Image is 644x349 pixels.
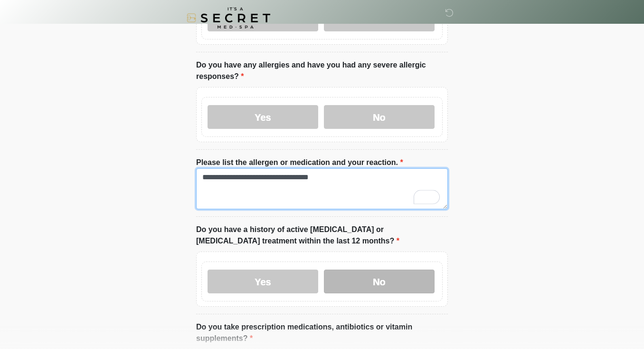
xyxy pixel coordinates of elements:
img: It's A Secret Med Spa Logo [187,7,270,29]
label: Do you take prescription medications, antibiotics or vitamin supplements? [196,321,448,344]
label: Please list the allergen or medication and your reaction. [196,157,403,168]
label: No [324,270,435,293]
label: Do you have a history of active [MEDICAL_DATA] or [MEDICAL_DATA] treatment within the last 12 mon... [196,224,448,247]
label: No [324,105,435,129]
label: Yes [208,270,318,293]
textarea: To enrich screen reader interactions, please activate Accessibility in Grammarly extension settings [196,168,448,209]
label: Yes [208,105,318,129]
label: Do you have any allergies and have you had any severe allergic responses? [196,59,448,82]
